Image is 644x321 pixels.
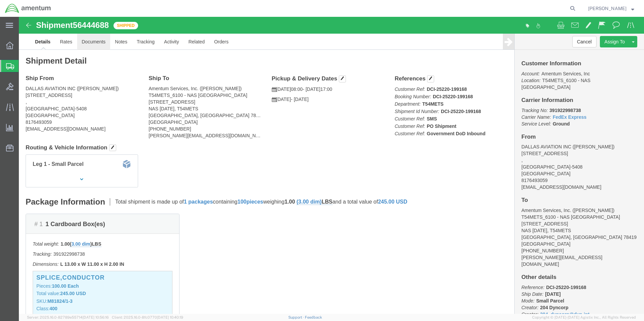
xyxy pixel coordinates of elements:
[157,315,183,319] span: [DATE] 10:40:19
[288,315,305,319] a: Support
[19,17,644,314] iframe: FS Legacy Container
[588,4,635,12] button: [PERSON_NAME]
[532,315,636,320] span: Copyright © [DATE]-[DATE] Agistix Inc., All Rights Reserved
[5,3,51,13] img: logo
[27,315,109,319] span: Server: 2025.16.0-82789e55714
[83,315,109,319] span: [DATE] 10:56:16
[588,5,626,12] span: Joel Salinas
[112,315,183,319] span: Client: 2025.16.0-8fc0770
[305,315,322,319] a: Feedback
